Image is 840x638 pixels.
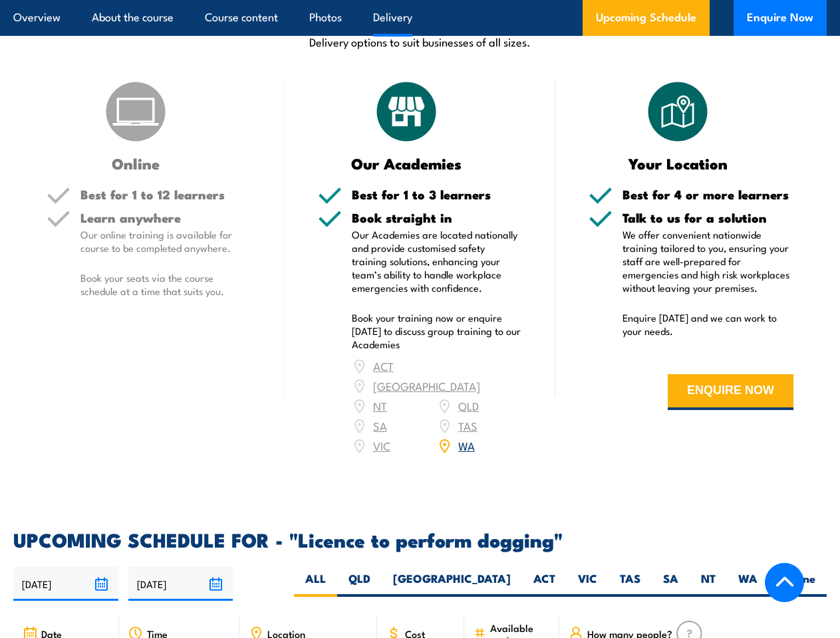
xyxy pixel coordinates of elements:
p: Book your seats via the course schedule at a time that suits you. [80,271,251,298]
input: From date [13,567,118,601]
h5: Learn anywhere [80,211,251,224]
label: QLD [337,571,382,597]
label: ACT [522,571,567,597]
p: Enquire [DATE] and we can work to your needs. [623,311,793,338]
label: [GEOGRAPHIC_DATA] [382,571,522,597]
label: SA [652,571,690,597]
label: ALL [294,571,337,597]
p: We offer convenient nationwide training tailored to you, ensuring your staff are well-prepared fo... [623,228,793,294]
p: Book your training now or enquire [DATE] to discuss group training to our Academies [352,311,523,351]
h5: Best for 4 or more learners [623,188,793,201]
h3: Your Location [589,156,767,171]
h2: UPCOMING SCHEDULE FOR - "Licence to perform dogging" [13,530,827,548]
h5: Talk to us for a solution [623,211,793,224]
label: WA [727,571,769,597]
button: ENQUIRE NOW [668,374,793,410]
label: NT [690,571,727,597]
h3: Online [47,156,225,171]
p: Our Academies are located nationally and provide customised safety training solutions, enhancing ... [352,228,523,294]
label: TAS [609,571,652,597]
h5: Best for 1 to 12 learners [80,188,251,201]
a: WA [458,437,475,453]
label: VIC [567,571,609,597]
h5: Best for 1 to 3 learners [352,188,523,201]
input: To date [128,567,233,601]
h5: Book straight in [352,211,523,224]
p: Delivery options to suit businesses of all sizes. [13,34,827,49]
h3: Our Academies [318,156,496,171]
p: Our online training is available for course to be completed anywhere. [80,228,251,255]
